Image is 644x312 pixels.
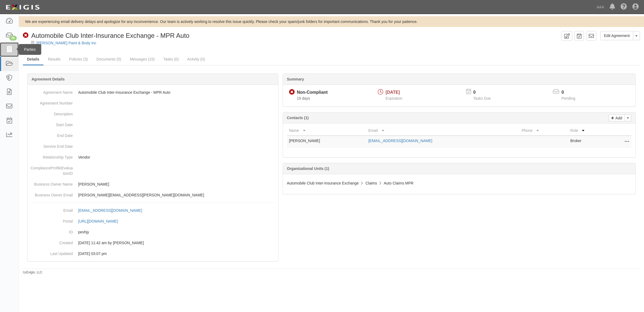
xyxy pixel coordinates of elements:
p: [PERSON_NAME][EMAIL_ADDRESS][PERSON_NAME][DOMAIN_NAME] [78,192,276,198]
dt: Start Date [30,119,73,128]
dt: ID [30,227,73,235]
b: Contacts (1) [287,116,309,120]
a: Exigis, LLC [26,270,43,274]
dt: Agreement Name [30,87,73,95]
dt: Last Updated [30,248,73,256]
a: Messages (15) [126,54,159,65]
a: Policies (3) [65,54,92,65]
th: Role [568,126,610,136]
i: Non-Compliant [23,33,29,38]
i: Non-Compliant [289,89,295,95]
dd: Vendor [30,152,276,163]
span: Automobile Club Inter-Insurance Exchange - MPR Auto [31,32,189,39]
b: Organizational Units (1) [287,166,329,171]
dt: End Date [30,130,73,138]
div: [EMAIL_ADDRESS][DOMAIN_NAME] [78,208,142,213]
dt: Business Owner Email [30,190,73,198]
dt: Description [30,109,73,117]
p: [PERSON_NAME] [78,182,276,187]
td: Broker [568,136,610,148]
span: Tasks Due [473,96,491,100]
th: Phone [520,126,568,136]
p: 0 [473,89,497,96]
a: [EMAIL_ADDRESS][DOMAIN_NAME] [368,139,432,143]
p: 0 [562,89,582,96]
dt: Agreement Number [30,98,73,106]
dd: Automobile Club Inter-Insurance Exchange - MPR Auto [30,87,276,98]
dd: pevhjy [30,227,276,237]
a: Activity (0) [183,54,209,65]
p: Add [614,115,622,121]
a: Details [23,54,43,65]
b: Summary [287,77,304,81]
div: Non-Compliant [297,89,328,96]
i: Help Center - Complianz [621,4,627,10]
span: Since 08/07/2025 [297,96,310,100]
dt: Email [30,205,73,213]
b: Agreement Details [32,77,65,81]
img: logo-5460c22ac91f19d4615b14bd174203de0afe785f0fc80cf4dbbc73dc1793850b.png [4,2,41,12]
span: Auto Claims MPR [384,181,413,185]
dt: Portal [30,216,73,224]
div: Parties [19,44,41,55]
a: AAA [594,2,607,12]
div: Automobile Club Inter-Insurance Exchange - MPR Auto [23,31,189,40]
a: Add [609,115,625,121]
dt: Relationship Type [30,152,73,160]
span: Expiration [386,96,402,100]
span: Claims [365,181,377,185]
a: Edit Agreement [600,31,633,40]
dt: Service End Date [30,141,73,149]
td: [PERSON_NAME] [287,136,366,148]
dt: Business Owner Name [30,179,73,187]
span: Automobile Club Inter-Insurance Exchange [287,181,359,185]
span: Pending [562,96,575,100]
div: We are experiencing email delivery delays and apologize for any inconvenience. Our team is active... [19,19,644,24]
a: Results [44,54,65,65]
a: [URL][DOMAIN_NAME] [78,219,124,223]
span: [DATE] [386,90,400,95]
a: [PERSON_NAME] Paint & Body Inc [36,41,96,45]
dd: [DATE] 11:42 am by [PERSON_NAME] [30,237,276,248]
a: Tasks (0) [159,54,183,65]
div: 26 [9,36,17,41]
th: Email [366,126,520,136]
a: Documents (5) [92,54,125,65]
th: Name [287,126,366,136]
dt: Created [30,237,73,246]
dd: [DATE] 03:07 pm [30,248,276,259]
a: [EMAIL_ADDRESS][DOMAIN_NAME] [78,208,148,213]
dt: ComplianceProfileEvaluationID [30,163,73,176]
small: by [23,270,43,275]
